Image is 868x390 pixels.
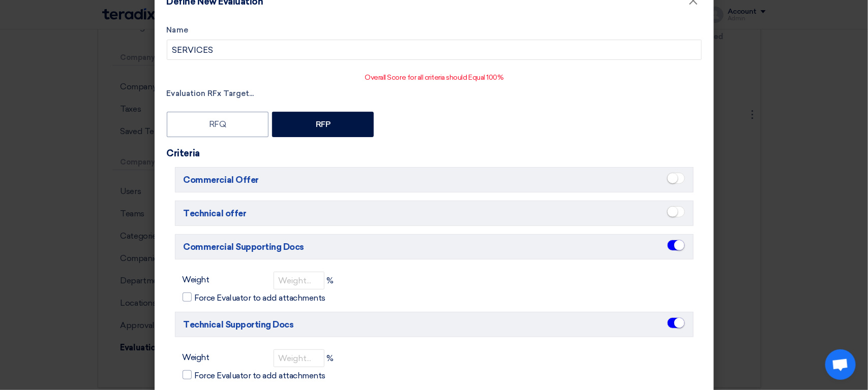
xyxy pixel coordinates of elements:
[183,274,209,287] label: Weight
[175,167,694,192] h5: Commercial Offer
[183,351,209,365] label: Weight
[175,201,694,226] h5: Technical offer
[274,272,324,289] input: Weight...
[263,272,334,289] div: %
[175,234,694,259] h5: Commercial Supporting Docs
[167,112,268,137] label: RFQ
[175,312,694,337] h5: Technical Supporting Docs
[825,349,856,380] a: Open chat
[167,148,702,159] h3: Criteria
[167,24,702,36] label: Name
[263,349,334,367] div: %
[195,292,326,304] span: Force Evaluator to add attachments
[167,72,702,83] p: Overall Score for all criteria should Equal 100%
[167,40,702,60] input: Add your address...
[167,88,702,100] label: Evaluation RFx Target...
[274,349,324,367] input: Weight...
[272,112,374,137] label: RFP
[195,370,326,382] span: Force Evaluator to add attachments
